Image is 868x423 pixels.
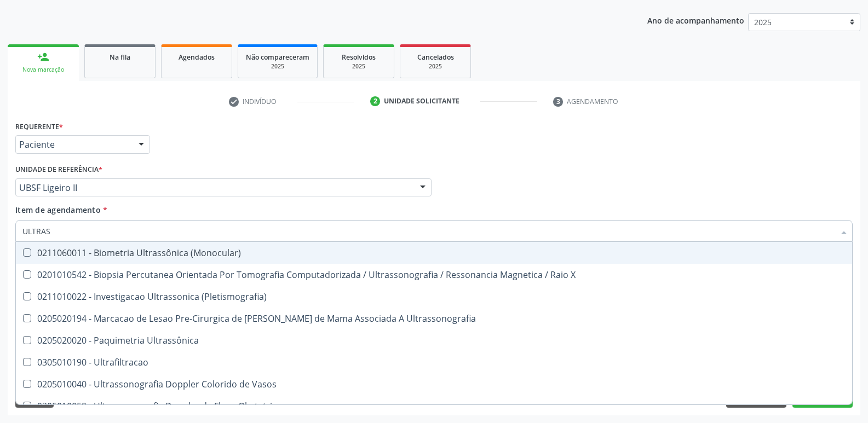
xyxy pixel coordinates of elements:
[19,182,409,193] span: UBSF Ligeiro II
[15,205,101,215] span: Item de agendamento
[19,139,128,150] span: Paciente
[110,53,130,62] span: Na fila
[246,53,309,62] span: Não compareceram
[22,220,835,242] input: Buscar por procedimentos
[22,314,846,323] div: 0205020194 - Marcacao de Lesao Pre-Cirurgica de [PERSON_NAME] de Mama Associada A Ultrassonografia
[331,62,386,71] div: 2025
[342,53,376,62] span: Resolvidos
[22,270,846,279] div: 0201010542 - Biopsia Percutanea Orientada Por Tomografia Computadorizada / Ultrassonografia / Res...
[37,51,49,63] div: person_add
[417,53,454,62] span: Cancelados
[384,96,459,106] div: Unidade solicitante
[15,66,71,74] div: Nova marcação
[15,161,102,178] label: Unidade de referência
[22,380,846,389] div: 0205010040 - Ultrassonografia Doppler Colorido de Vasos
[647,13,744,27] p: Ano de acompanhamento
[246,62,309,71] div: 2025
[370,96,380,106] div: 2
[408,62,463,71] div: 2025
[22,358,846,367] div: 0305010190 - Ultrafiltracao
[22,248,846,257] div: 0211060011 - Biometria Ultrassônica (Monocular)
[22,336,846,345] div: 0205020020 - Paquimetria Ultrassônica
[15,118,63,135] label: Requerente
[179,53,215,62] span: Agendados
[22,402,846,410] div: 0205010059 - Ultrassonografia Doppler de Fluxo Obstetrico
[22,292,846,301] div: 0211010022 - Investigacao Ultrassonica (Pletismografia)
